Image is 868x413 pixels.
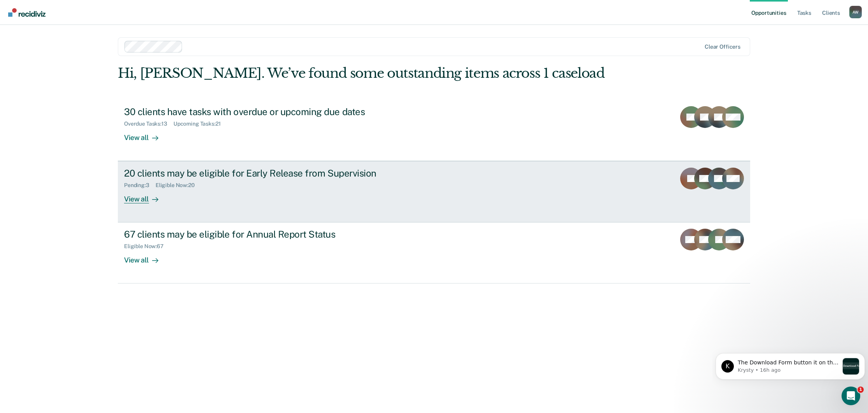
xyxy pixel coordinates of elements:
div: 20 clients may be eligible for Early Release from Supervision [124,168,397,179]
div: Eligible Now : 20 [156,182,201,189]
img: Recidiviz [8,8,45,17]
iframe: Intercom live chat [842,387,860,405]
div: View all [124,250,168,265]
a: 67 clients may be eligible for Annual Report StatusEligible Now:67View all [118,222,750,283]
a: 20 clients may be eligible for Early Release from SupervisionPending:3Eligible Now:20View all [118,161,750,222]
div: Eligible Now : 67 [124,243,170,250]
iframe: Intercom notifications message [712,338,868,392]
div: Hi, [PERSON_NAME]. We’ve found some outstanding items across 1 caseload [118,65,624,81]
div: Clear officers [705,44,740,50]
div: View all [124,189,168,204]
div: View all [124,127,168,142]
div: 67 clients may be eligible for Annual Report Status [124,229,397,240]
a: 30 clients have tasks with overdue or upcoming due datesOverdue Tasks:13Upcoming Tasks:21View all [118,100,750,161]
div: A W [849,6,862,18]
div: Pending : 3 [124,182,156,189]
div: Overdue Tasks : 13 [124,121,173,127]
div: 30 clients have tasks with overdue or upcoming due dates [124,106,397,117]
button: Profile dropdown button [849,6,862,18]
span: 1 [857,387,864,393]
div: Upcoming Tasks : 21 [173,121,227,127]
